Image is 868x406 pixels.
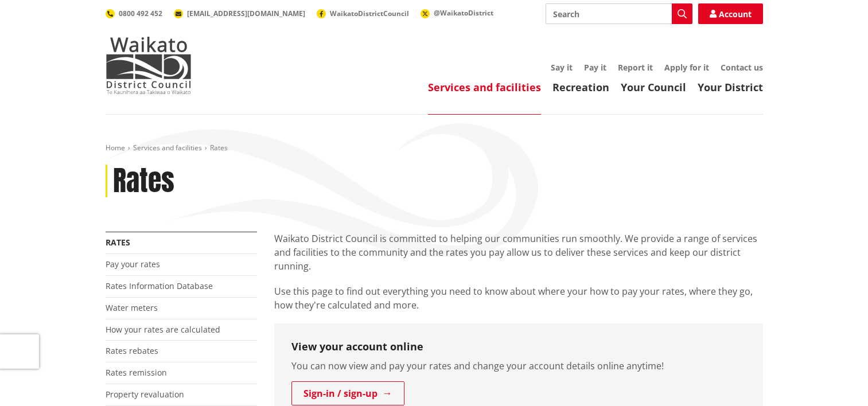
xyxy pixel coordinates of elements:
a: Your Council [621,80,686,94]
a: Rates rebates [106,345,158,356]
a: Rates [106,237,130,248]
a: Water meters [106,302,158,313]
a: How your rates are calculated [106,324,220,335]
a: Contact us [721,62,763,73]
a: Rates Information Database [106,280,213,291]
h1: Rates [113,165,174,198]
a: WaikatoDistrictCouncil [317,9,409,18]
a: Services and facilities [133,143,202,153]
input: Search input [546,3,692,24]
span: 0800 492 452 [119,9,162,18]
p: Use this page to find out everything you need to know about where your how to pay your rates, whe... [274,284,763,312]
nav: breadcrumb [106,143,763,153]
a: Pay it [584,62,606,73]
a: 0800 492 452 [106,9,162,18]
a: Apply for it [664,62,709,73]
a: Property revaluation [106,389,184,400]
a: Services and facilities [428,80,541,94]
a: Your District [698,80,763,94]
a: Say it [551,62,573,73]
a: Report it [618,62,653,73]
p: Waikato District Council is committed to helping our communities run smoothly. We provide a range... [274,232,763,273]
a: [EMAIL_ADDRESS][DOMAIN_NAME] [174,9,305,18]
a: @WaikatoDistrict [421,8,493,18]
h3: View your account online [291,341,746,353]
span: @WaikatoDistrict [434,8,493,18]
span: [EMAIL_ADDRESS][DOMAIN_NAME] [187,9,305,18]
a: Home [106,143,125,153]
a: Recreation [552,80,609,94]
a: Account [698,3,763,24]
a: Rates remission [106,367,167,378]
span: WaikatoDistrictCouncil [330,9,409,18]
p: You can now view and pay your rates and change your account details online anytime! [291,359,746,373]
span: Rates [210,143,228,153]
a: Sign-in / sign-up [291,381,404,405]
a: Pay your rates [106,259,160,270]
img: Waikato District Council - Te Kaunihera aa Takiwaa o Waikato [106,37,192,94]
